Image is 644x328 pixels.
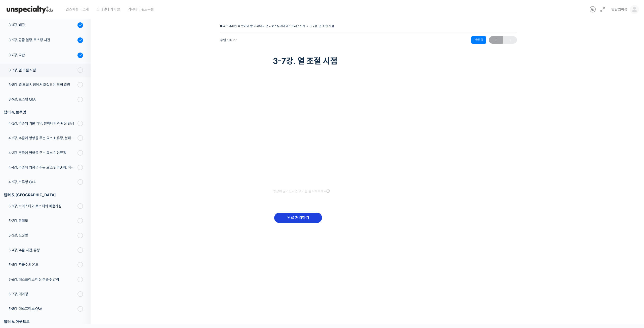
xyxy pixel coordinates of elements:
[65,159,97,172] a: 설정
[78,167,84,171] span: 설정
[2,159,33,172] a: 홈
[46,167,52,171] span: 대화
[16,167,19,171] span: 홈
[33,159,65,172] a: 대화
